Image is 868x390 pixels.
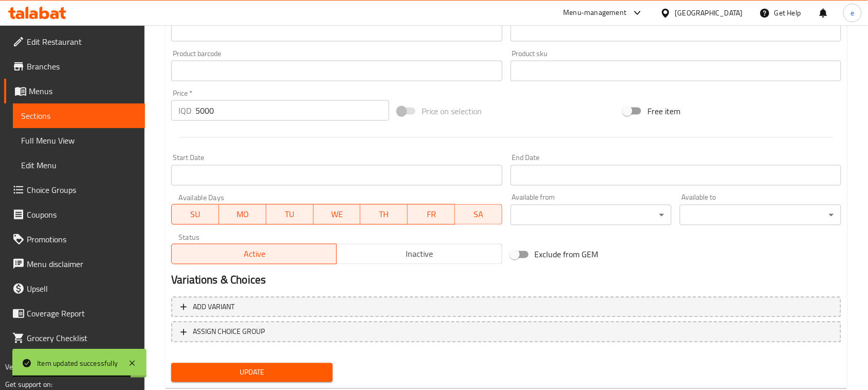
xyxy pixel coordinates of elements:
[4,227,145,252] a: Promotions
[270,207,310,222] span: TU
[29,85,137,97] span: Menus
[27,258,137,270] span: Menu disclaimer
[4,178,145,202] a: Choice Groups
[408,204,455,225] button: FR
[455,204,502,225] button: SA
[4,202,145,227] a: Coupons
[176,207,215,222] span: SU
[4,326,145,350] a: Grocery Checklist
[171,363,333,382] button: Update
[535,249,599,261] span: Exclude from GEM
[171,244,337,264] button: Active
[27,36,137,48] span: Edit Restaurant
[4,29,145,54] a: Edit Restaurant
[412,207,451,222] span: FR
[365,207,404,222] span: TH
[511,205,672,225] div: ​
[178,104,191,117] p: IQD
[171,297,841,318] button: Add variant
[27,184,137,196] span: Choice Groups
[459,207,498,222] span: SA
[193,301,234,314] span: Add variant
[336,244,502,264] button: Inactive
[4,252,145,276] a: Menu disclaimer
[4,54,145,79] a: Branches
[680,205,841,225] div: ​
[27,282,137,295] span: Upsell
[21,159,137,171] span: Edit Menu
[13,153,145,178] a: Edit Menu
[223,207,262,222] span: MO
[4,276,145,301] a: Upsell
[21,134,137,147] span: Full Menu View
[171,204,219,225] button: SU
[341,247,498,262] span: Inactive
[851,7,854,19] span: e
[27,208,137,221] span: Coupons
[564,7,627,19] div: Menu-management
[675,7,743,19] div: [GEOGRAPHIC_DATA]
[171,322,841,343] button: ASSIGN CHOICE GROUP
[171,273,841,288] h2: Variations & Choices
[193,326,265,339] span: ASSIGN CHOICE GROUP
[27,307,137,320] span: Coverage Report
[511,61,841,81] input: Please enter product sku
[647,105,680,117] span: Free item
[360,204,408,225] button: TH
[195,100,389,121] input: Please enter price
[314,204,361,225] button: WE
[4,79,145,103] a: Menus
[176,247,333,262] span: Active
[266,204,314,225] button: TU
[27,332,137,344] span: Grocery Checklist
[5,360,30,374] span: Version:
[4,301,145,326] a: Coverage Report
[179,366,324,379] span: Update
[21,110,137,122] span: Sections
[13,128,145,153] a: Full Menu View
[318,207,357,222] span: WE
[422,105,482,117] span: Price on selection
[171,61,502,81] input: Please enter product barcode
[27,60,137,73] span: Branches
[27,233,137,245] span: Promotions
[37,358,118,369] div: Item updated successfully
[13,103,145,128] a: Sections
[219,204,266,225] button: MO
